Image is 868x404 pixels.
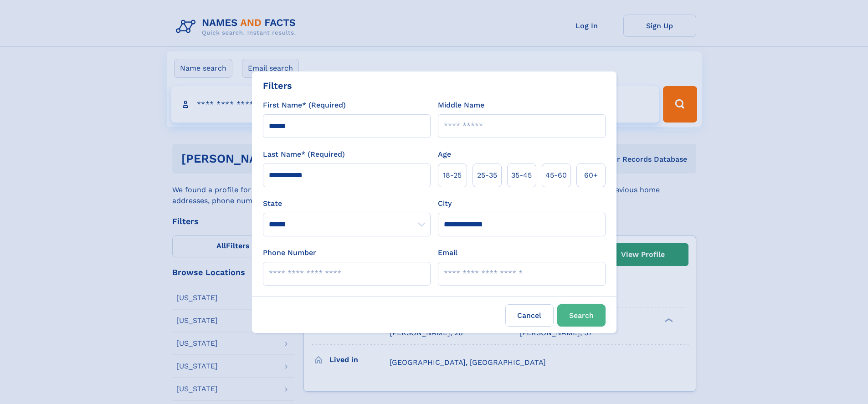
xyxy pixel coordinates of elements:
[438,100,484,111] label: Middle Name
[438,198,452,209] label: City
[263,149,345,160] label: Last Name* (Required)
[263,247,316,258] label: Phone Number
[438,149,451,160] label: Age
[263,198,431,209] label: State
[505,304,554,327] label: Cancel
[263,100,346,111] label: First Name* (Required)
[477,170,497,181] span: 25‑35
[263,79,292,92] div: Filters
[511,170,532,181] span: 35‑45
[584,170,598,181] span: 60+
[557,304,606,327] button: Search
[443,170,462,181] span: 18‑25
[438,247,457,258] label: Email
[545,170,567,181] span: 45‑60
